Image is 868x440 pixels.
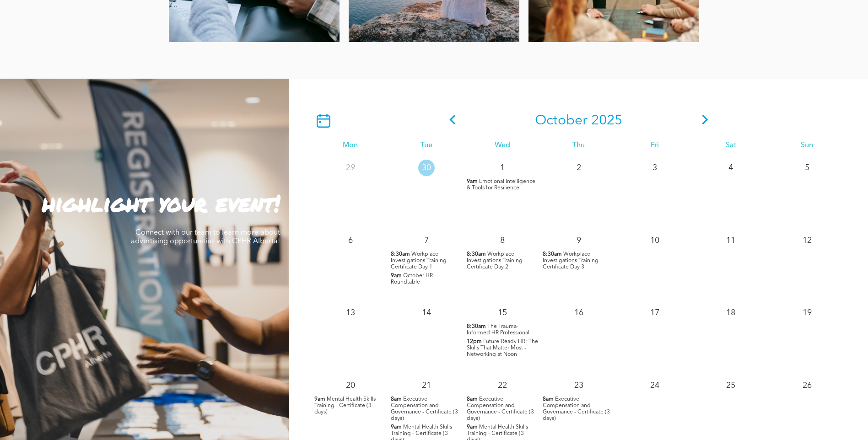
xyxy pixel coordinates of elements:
p: 24 [647,377,663,394]
p: 2 [571,160,587,176]
span: October HR Roundtable [391,273,433,285]
p: 19 [799,305,815,321]
div: Mon [312,141,388,150]
span: Workplace Investigations Training - Certificate Day 1 [391,252,450,270]
span: Mental Health Skills Training - Certificate (3 days) [314,397,376,415]
span: 8am [391,396,402,402]
p: 30 [418,160,435,176]
span: Future-Ready HR: The Skills That Matter Most - Networking at Noon [467,339,538,357]
span: Executive Compensation and Governance - Certificate (3 days) [391,397,458,421]
p: 12 [799,232,815,249]
p: 29 [342,160,359,176]
span: The Trauma-Informed HR Professional [467,324,529,336]
p: 13 [342,305,359,321]
span: 8:30am [467,251,486,258]
span: 9am [314,396,325,402]
p: 5 [799,160,815,176]
p: 9 [571,232,587,249]
span: Connect with our team to learn more about advertising opportunities with CPHR Alberta! [131,229,280,245]
span: 8:30am [467,323,486,330]
div: Sun [769,141,845,150]
p: 22 [494,377,511,394]
p: 14 [418,305,435,321]
div: Thu [540,141,616,150]
span: 9am [391,424,402,430]
p: 7 [418,232,435,249]
p: 3 [647,160,663,176]
div: Wed [464,141,540,150]
p: 20 [342,377,359,394]
p: 26 [799,377,815,394]
p: 8 [494,232,511,249]
p: 25 [722,377,739,394]
span: 8:30am [391,251,410,258]
p: 16 [571,305,587,321]
p: 11 [722,232,739,249]
p: 17 [647,305,663,321]
span: 9am [391,273,402,279]
span: Executive Compensation and Governance - Certificate (3 days) [467,397,534,421]
span: Executive Compensation and Governance - Certificate (3 days) [543,397,610,421]
p: 10 [647,232,663,249]
span: 8am [543,396,554,402]
p: 23 [571,377,587,394]
span: Emotional Intelligence & Tools for Resilience [467,179,535,191]
span: 2025 [591,114,622,128]
div: Fri [617,141,693,150]
p: 6 [342,232,359,249]
p: 21 [418,377,435,394]
span: 9am [467,424,478,430]
p: 15 [494,305,511,321]
p: 18 [722,305,739,321]
span: Workplace Investigations Training - Certificate Day 3 [543,252,602,270]
strong: highlight your event! [42,187,280,219]
p: 4 [722,160,739,176]
span: 8:30am [543,251,562,258]
span: 12pm [467,338,482,345]
span: Workplace Investigations Training - Certificate Day 2 [467,252,526,270]
span: 8am [467,396,478,402]
span: 9am [467,178,478,185]
div: Tue [388,141,464,150]
div: Sat [693,141,769,150]
p: 1 [494,160,511,176]
span: October [535,114,588,128]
